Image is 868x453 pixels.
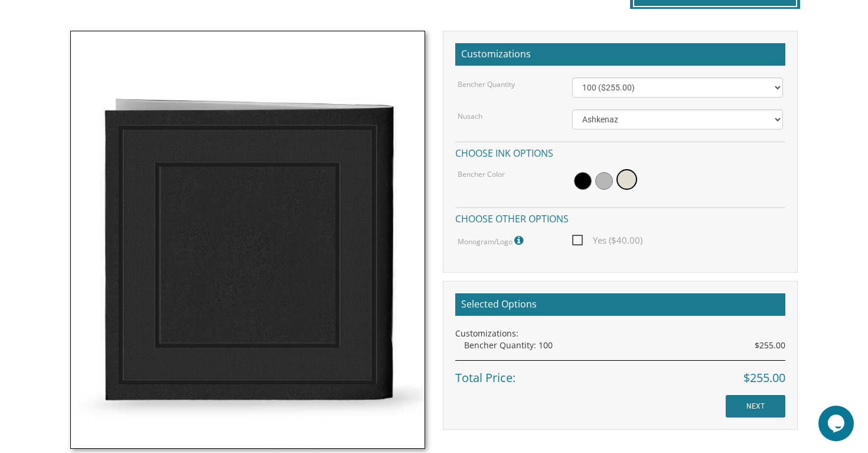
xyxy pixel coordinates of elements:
label: Monogram/Logo [458,233,526,248]
label: Bencher Quantity [458,79,515,89]
iframe: chat widget [818,406,856,441]
div: Total Price: [455,360,785,387]
label: Nusach [458,111,482,121]
span: $255.00 [755,339,785,351]
h2: Customizations [455,43,785,66]
span: $255.00 [743,370,785,387]
label: Bencher Color [458,169,505,179]
h4: Choose other options [455,207,785,228]
div: Customizations: [455,328,785,339]
input: NEXT [726,395,785,418]
span: Yes ($40.00) [572,233,642,248]
h4: Choose ink options [455,141,785,162]
div: Bencher Quantity: 100 [464,339,785,351]
h2: Selected Options [455,293,785,316]
img: almog-black.jpg [70,31,425,449]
